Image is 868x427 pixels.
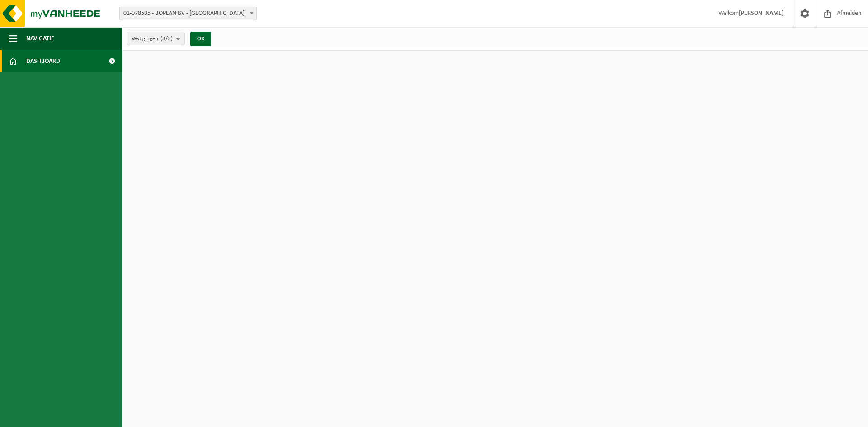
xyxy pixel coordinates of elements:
span: Dashboard [26,50,60,72]
count: (3/3) [160,36,173,42]
span: 01-078535 - BOPLAN BV - MOORSELE [120,7,256,20]
span: 01-078535 - BOPLAN BV - MOORSELE [119,7,257,20]
button: Vestigingen(3/3) [127,32,185,45]
button: OK [190,32,211,46]
span: Vestigingen [132,32,173,46]
span: Navigatie [26,27,54,50]
strong: [PERSON_NAME] [739,10,784,17]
